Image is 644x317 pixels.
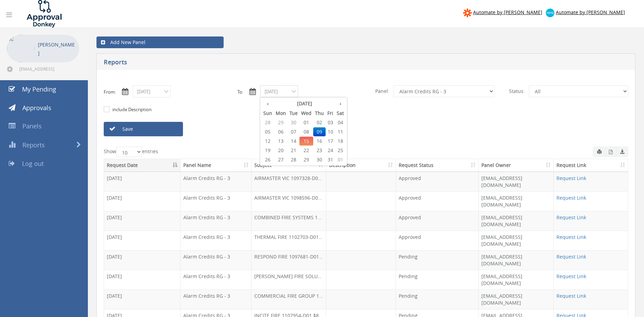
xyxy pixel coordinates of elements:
td: Approved [396,191,479,211]
span: 07 [288,127,299,136]
span: 21 [288,146,299,155]
span: 09 [313,127,326,136]
span: 16 [313,137,326,146]
td: THERMAL FIRE 1102703-D01 $204.54 [252,231,326,250]
td: Approved [396,211,479,231]
td: [DATE] [104,250,181,270]
td: [EMAIL_ADDRESS][DOMAIN_NAME] [479,172,554,191]
span: 30 [313,155,326,164]
a: Request Link [556,234,586,240]
td: COMBINED FIRE SYSTEMS 1100887-D01 $2,046.00 [252,211,326,231]
span: 03 [326,118,335,127]
span: Automate by [PERSON_NAME] [556,9,625,15]
span: 01 [335,155,346,164]
th: Panel Owner: activate to sort column ascending [479,159,554,172]
td: [EMAIL_ADDRESS][DOMAIN_NAME] [479,289,554,309]
span: 28 [288,155,299,164]
label: From: [104,89,116,95]
span: 28 [262,118,274,127]
td: [DATE] [104,172,181,191]
td: [DATE] [104,211,181,231]
th: Tue [288,108,299,118]
th: Sat [335,108,346,118]
span: Reports [22,141,45,149]
th: Request Status: activate to sort column ascending [396,159,479,172]
span: 11 [335,127,346,136]
th: Sun [262,108,274,118]
span: 04 [335,118,346,127]
label: include Description [111,106,152,113]
span: Status: [505,85,529,97]
a: Request Link [556,194,586,201]
a: Request Link [556,293,586,299]
select: Showentries [116,147,142,157]
h5: Reports [104,59,472,67]
span: 15 [299,137,313,146]
td: [PERSON_NAME] FIRE SOLUTIONS 1108357-D01 $15.40 [252,270,326,289]
td: Alarm Credits RG - 3 [181,172,252,191]
th: [DATE] [274,99,335,108]
td: Alarm Credits RG - 3 [181,250,252,270]
td: [EMAIL_ADDRESS][DOMAIN_NAME] [479,250,554,270]
th: ‹ [262,99,274,108]
td: AIRMASTER VIC 1098596-D01 $252.72 [252,191,326,211]
span: 27 [274,155,288,164]
td: [EMAIL_ADDRESS][DOMAIN_NAME] [479,231,554,250]
td: Pending [396,270,479,289]
span: Approvals [22,104,51,112]
th: Thu [313,108,326,118]
span: 30 [288,118,299,127]
span: 29 [274,118,288,127]
td: [DATE] [104,289,181,309]
td: Alarm Credits RG - 3 [181,289,252,309]
img: zapier-logomark.png [463,9,472,17]
span: 17 [326,137,335,146]
span: 02 [313,118,326,127]
td: [DATE] [104,270,181,289]
th: Wed [299,108,313,118]
td: Alarm Credits RG - 3 [181,270,252,289]
label: To: [237,89,243,95]
span: Log out [22,159,44,168]
span: 08 [299,127,313,136]
span: 25 [335,146,346,155]
span: 23 [313,146,326,155]
th: Subject: activate to sort column ascending [252,159,326,172]
span: Panel: [371,85,393,97]
th: › [335,99,346,108]
span: 05 [262,127,274,136]
td: [DATE] [104,191,181,211]
td: AIRMASTER VIC 1097328-D01 $1,915.76 [252,172,326,191]
a: Save [104,122,183,136]
label: Show entries [104,147,158,157]
td: COMMERCIAL FIRE GROUP 1103962-D01 $407.00 [252,289,326,309]
td: Alarm Credits RG - 3 [181,231,252,250]
td: Alarm Credits RG - 3 [181,191,252,211]
span: 19 [262,146,274,155]
td: [EMAIL_ADDRESS][DOMAIN_NAME] [479,270,554,289]
p: [PERSON_NAME] [38,40,76,57]
span: Automate by [PERSON_NAME] [473,9,542,15]
span: 12 [262,137,274,146]
td: [EMAIL_ADDRESS][DOMAIN_NAME] [479,211,554,231]
span: 06 [274,127,288,136]
span: 18 [335,137,346,146]
td: [EMAIL_ADDRESS][DOMAIN_NAME] [479,191,554,211]
span: 20 [274,146,288,155]
span: [EMAIL_ADDRESS][DOMAIN_NAME] [19,66,78,72]
a: Request Link [556,214,586,221]
th: Description: activate to sort column ascending [326,159,396,172]
td: Approved [396,231,479,250]
span: 29 [299,155,313,164]
span: 01 [299,118,313,127]
td: Approved [396,172,479,191]
span: 31 [326,155,335,164]
span: 13 [274,137,288,146]
span: My Pending [22,85,56,93]
span: 10 [326,127,335,136]
td: RESPOND FIRE 1097681-D01 $128.49 [252,250,326,270]
th: Fri [326,108,335,118]
th: Request Link: activate to sort column ascending [554,159,628,172]
td: [DATE] [104,231,181,250]
th: Panel Name: activate to sort column ascending [181,159,252,172]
